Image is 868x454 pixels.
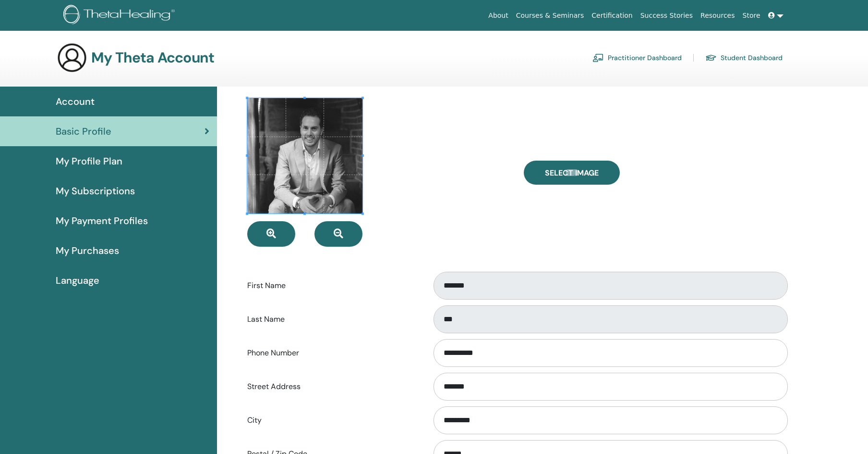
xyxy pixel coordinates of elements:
a: Courses & Seminars [512,7,588,25]
img: logo.png [63,5,178,26]
label: Phone Number [240,344,424,362]
span: Language [56,273,99,288]
img: graduation-cap.svg [705,54,717,62]
span: My Payment Profiles [56,214,148,228]
span: My Profile Plan [56,154,122,168]
span: My Subscriptions [56,184,135,198]
a: Resources [697,7,739,25]
a: About [484,7,512,25]
a: Certification [588,7,636,25]
a: Practitioner Dashboard [592,50,682,65]
label: City [240,411,424,429]
span: Select Image [545,168,599,178]
label: Last Name [240,310,424,328]
span: My Purchases [56,243,119,258]
label: First Name [240,277,424,295]
label: Street Address [240,378,424,396]
a: Store [739,7,764,25]
a: Student Dashboard [705,50,783,65]
a: Success Stories [637,7,697,25]
span: Account [56,94,95,109]
h3: My Theta Account [91,49,214,66]
input: Select Image [566,169,578,176]
span: Basic Profile [56,124,111,139]
img: chalkboard-teacher.svg [592,53,604,62]
img: generic-user-icon.jpg [57,42,87,73]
